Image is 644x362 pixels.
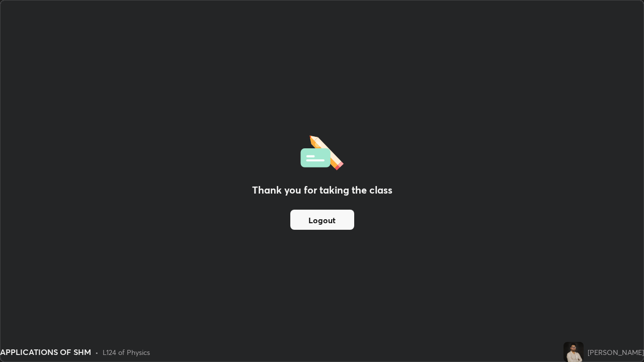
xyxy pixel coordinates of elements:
[290,210,354,230] button: Logout
[103,347,150,357] div: L124 of Physics
[252,183,392,198] h2: Thank you for taking the class
[588,347,644,357] div: [PERSON_NAME]
[95,347,99,357] div: •
[563,342,584,362] img: 0e46e2be205c4e8d9fb2a007bb4b7dd5.jpg
[300,132,344,170] img: offlineFeedback.1438e8b3.svg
